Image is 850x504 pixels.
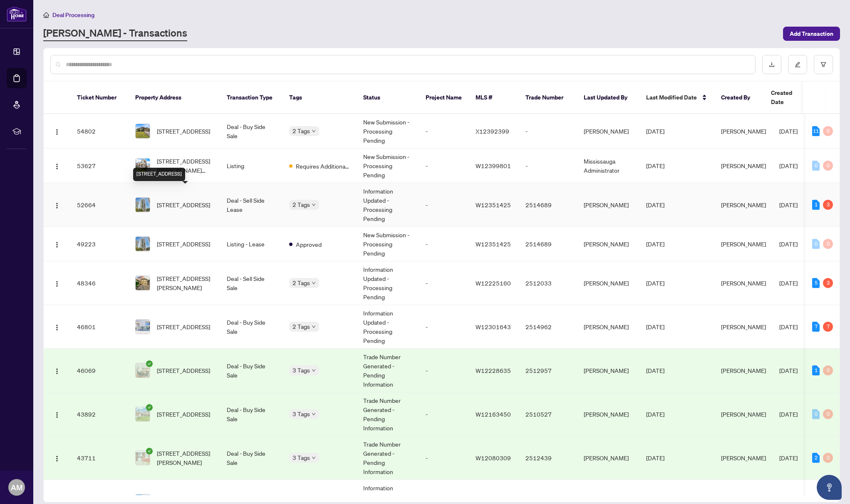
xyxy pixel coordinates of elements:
div: [STREET_ADDRESS] [133,168,185,181]
td: - [419,114,469,149]
button: Logo [50,124,64,138]
button: Logo [50,451,64,464]
th: Trade Number [519,82,577,114]
td: [PERSON_NAME] [577,114,639,149]
div: 0 [823,161,833,171]
span: [PERSON_NAME] [721,323,766,330]
button: Logo [50,320,64,333]
span: down [312,368,316,372]
td: [PERSON_NAME] [577,227,639,261]
td: 49223 [70,227,129,261]
span: [STREET_ADDRESS][PERSON_NAME] [157,274,213,292]
img: Logo [54,455,60,462]
span: [DATE] [646,410,664,418]
div: 5 [812,278,820,288]
button: Logo [50,407,64,421]
img: thumbnail-img [136,237,150,251]
span: 3 Tags [292,409,310,419]
td: [PERSON_NAME] [577,392,639,436]
button: Logo [50,159,64,172]
th: Ticket Number [70,82,129,114]
span: W12080309 [476,454,511,462]
div: 1 [812,365,820,375]
span: Deal Processing [52,11,94,19]
th: Created Date [764,82,823,114]
span: [PERSON_NAME] [721,454,766,462]
td: [PERSON_NAME] [577,436,639,480]
span: home [43,12,49,18]
span: check-circle [146,448,153,454]
div: 0 [812,409,820,419]
div: 3 [823,278,833,288]
span: 2 Tags [292,126,310,136]
div: 0 [823,239,833,249]
span: [PERSON_NAME] [721,127,766,135]
button: Add Transaction [783,27,840,41]
td: 46801 [70,305,129,349]
span: down [312,456,316,460]
th: Created By [714,82,764,114]
td: 46069 [70,349,129,392]
span: [PERSON_NAME] [721,410,766,418]
td: 43711 [70,436,129,480]
span: W12351425 [476,240,511,248]
td: Trade Number Generated - Pending Information [357,392,419,436]
span: [STREET_ADDRESS][PERSON_NAME][PERSON_NAME] [157,156,213,175]
td: - [519,149,577,183]
td: 2512439 [519,436,577,480]
button: Open asap [817,475,842,500]
button: download [762,55,781,74]
div: 0 [823,409,833,419]
td: - [419,349,469,392]
span: [PERSON_NAME] [721,162,766,169]
img: Logo [54,324,60,331]
td: - [419,183,469,227]
span: [PERSON_NAME] [721,201,766,209]
img: thumbnail-img [136,198,150,212]
th: Transaction Type [220,82,283,114]
button: Logo [50,276,64,290]
div: 0 [823,365,833,375]
img: thumbnail-img [136,276,150,290]
span: 2 Tags [292,322,310,331]
td: - [519,114,577,149]
span: [DATE] [779,323,798,330]
div: 7 [812,322,820,332]
td: Deal - Buy Side Sale [220,436,283,480]
div: 0 [812,239,820,249]
span: [PERSON_NAME] [721,367,766,374]
span: [DATE] [779,410,798,418]
span: [DATE] [646,162,664,169]
span: AM [11,482,22,493]
span: [STREET_ADDRESS] [157,410,210,419]
span: W12399801 [476,162,511,169]
td: 53627 [70,149,129,183]
span: [STREET_ADDRESS] [157,127,210,136]
img: logo [7,6,27,22]
span: [DATE] [779,240,798,248]
img: Logo [54,241,60,248]
span: down [312,203,316,207]
span: Approved [296,240,322,249]
span: 3 Tags [292,453,310,462]
div: 0 [823,453,833,463]
td: 43892 [70,392,129,436]
button: filter [814,55,833,74]
td: 52664 [70,183,129,227]
span: 2 Tags [292,278,310,288]
td: - [419,261,469,305]
td: Information Updated - Processing Pending [357,305,419,349]
span: down [312,281,316,285]
td: Information Updated - Processing Pending [357,261,419,305]
img: Logo [54,163,60,170]
span: [STREET_ADDRESS][PERSON_NAME] [157,449,213,467]
td: Mississauga Administrator [577,149,639,183]
img: thumbnail-img [136,451,150,465]
td: New Submission - Processing Pending [357,227,419,261]
td: [PERSON_NAME] [577,261,639,305]
td: - [419,227,469,261]
img: Logo [54,368,60,375]
span: Created Date [771,88,806,107]
span: down [312,129,316,133]
span: check-circle [146,404,153,411]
